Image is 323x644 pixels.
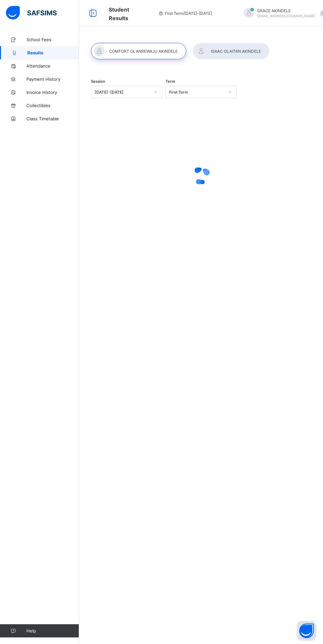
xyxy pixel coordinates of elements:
[6,6,57,20] img: safsims
[158,11,212,16] span: session/term information
[165,79,175,84] span: Term
[95,90,150,95] div: [DATE]-[DATE]
[26,103,79,108] span: Collectibles
[26,76,79,82] span: Payment History
[257,8,315,13] span: GRACE AKINDELE
[109,6,129,21] span: Student Results
[169,90,224,95] div: First Term
[91,79,105,84] span: Session
[26,628,79,633] span: Help
[26,37,79,42] span: School Fees
[26,116,79,121] span: Class Timetable
[26,90,79,95] span: Invoice History
[297,621,316,641] button: Open asap
[257,14,315,18] span: [EMAIL_ADDRESS][DOMAIN_NAME]
[26,63,79,69] span: Attendance
[27,50,79,55] span: Results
